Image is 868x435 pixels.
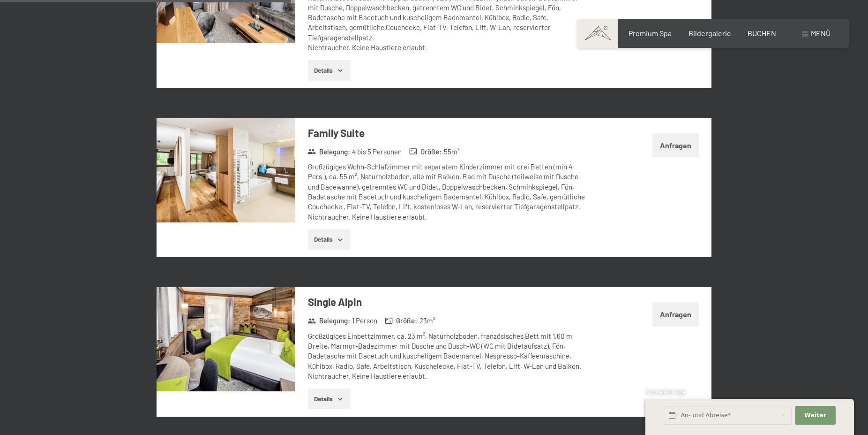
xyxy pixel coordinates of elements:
[645,388,686,396] span: Schnellanfrage
[652,133,699,157] button: Anfragen
[652,302,699,326] button: Anfragen
[307,316,350,326] strong: Belegung :
[811,29,831,38] span: Menü
[444,147,460,157] span: 55 m²
[419,316,435,326] span: 23 m²
[804,411,826,420] span: Weiter
[409,147,442,157] strong: Größe :
[157,287,295,391] img: mss_renderimg.php
[307,147,350,157] strong: Belegung :
[688,29,731,38] a: Bildergalerie
[308,126,587,140] h3: Family Suite
[308,162,587,222] div: Großzügiges Wohn-Schlafzimmer mit separatem Kinderzimmer mit drei Betten (min 4 Pers.), ca. 55 m²...
[385,316,418,326] strong: Größe :
[629,29,672,38] a: Premium Spa
[308,295,587,309] h3: Single Alpin
[352,147,402,157] span: 4 bis 5 Personen
[748,29,776,38] a: BUCHEN
[308,229,351,250] button: Details
[308,331,587,381] div: Großzügiges Einbettzimmer, ca. 23 m², Naturholzboden, französisches Bett mit 1,60 m Breite, Marmo...
[157,118,295,222] img: mss_renderimg.php
[308,60,351,81] button: Details
[352,316,377,326] span: 1 Person
[308,389,351,409] button: Details
[795,406,835,425] button: Weiter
